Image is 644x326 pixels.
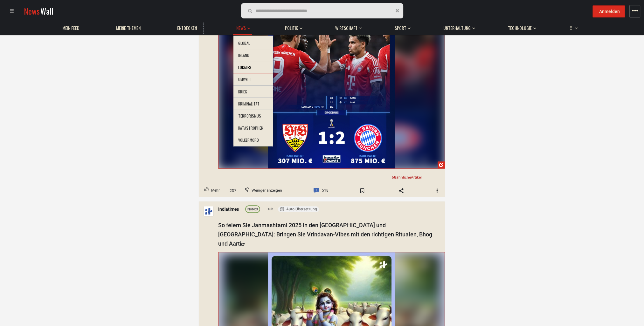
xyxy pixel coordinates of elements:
a: Post Image 22578617 [218,10,445,169]
a: 68ähnlicheArtikel [389,174,424,181]
a: Wirtschaft [332,22,361,34]
span: 518 [322,187,329,195]
li: Inland [233,49,273,62]
li: Umwelt [233,73,273,86]
span: Mehr [211,187,220,195]
button: Anmelden [592,5,625,17]
img: Profilbild von Indiatimes [204,206,213,216]
span: Politik [285,25,298,31]
span: News [24,5,40,17]
span: ähnliche [396,175,411,180]
span: Mein Feed [62,25,80,31]
span: Sport [395,25,406,31]
button: Politik [282,19,302,34]
a: Note:3 [245,205,260,213]
li: Lokales [233,61,273,74]
img: 533288565_1309531693873914_3757865619958912935_n.jpg [218,10,445,169]
a: Sport [391,22,409,34]
span: News [236,25,246,31]
button: Downvote [239,185,287,197]
span: Wall [40,5,53,17]
button: News [233,19,252,35]
li: Katastrophen [233,122,273,134]
span: Anmelden [599,9,620,14]
button: Upvote [199,185,225,197]
a: Unterhaltung [440,22,474,34]
a: Comment [308,185,334,197]
button: Sport [391,19,411,34]
li: Krieg [233,86,273,98]
span: Bookmark [353,186,371,196]
li: Kriminalität [233,98,273,110]
span: 68 Artikel [392,175,422,180]
span: Meine Themen [116,25,141,31]
span: 237 [227,188,239,194]
span: Share [392,186,411,196]
span: Wirtschaft [335,25,357,31]
a: So feiern Sie Janmashtami 2025 in den [GEOGRAPHIC_DATA] und [GEOGRAPHIC_DATA]: Bringen Sie Vrinda... [218,222,432,247]
li: Terrorismus [233,110,273,122]
a: Technologie [505,22,535,34]
li: Völkermord [233,134,273,146]
button: Unterhaltung [440,19,475,34]
span: Unterhaltung [443,25,471,31]
span: 18h [267,207,273,212]
div: 3 [247,207,258,212]
span: Note: [247,207,256,211]
span: Entdecken [177,25,197,31]
button: Technologie [505,19,536,34]
button: Wirtschaft [332,19,362,34]
a: News [233,22,249,34]
li: Global [233,37,273,50]
span: Technologie [508,25,532,31]
img: Post Image 22578617 [268,10,395,169]
span: Weniger anzeigen [252,187,282,195]
a: NewsWall [24,5,53,17]
a: Indiatimes [218,206,239,213]
button: Auto-Übersetzung [278,206,319,212]
a: Politik [282,22,301,34]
